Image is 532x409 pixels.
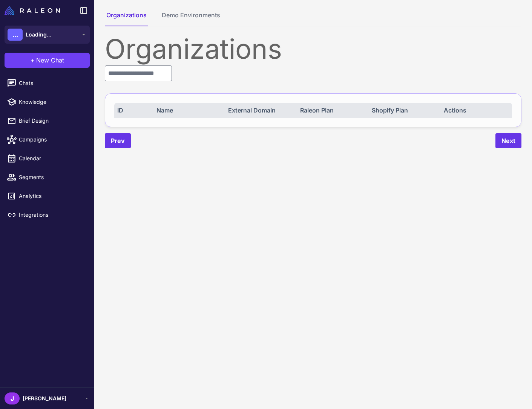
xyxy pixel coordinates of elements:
[3,207,91,223] a: Integrations
[5,53,90,68] button: +New Chat
[495,133,521,148] button: Next
[117,106,150,115] div: ID
[19,98,85,106] span: Knowledge
[8,29,23,41] div: ...
[160,11,222,26] button: Demo Environments
[5,6,60,15] img: Raleon Logo
[19,173,85,181] span: Segments
[3,75,91,91] a: Chats
[5,6,63,15] a: Raleon Logo
[105,133,131,148] button: Prev
[19,192,85,200] span: Analytics
[3,169,91,185] a: Segments
[31,56,35,65] span: +
[19,154,85,163] span: Calendar
[19,117,85,125] span: Brief Design
[444,106,509,115] div: Actions
[228,106,293,115] div: External Domain
[3,113,91,129] a: Brief Design
[36,56,64,65] span: New Chat
[372,106,437,115] div: Shopify Plan
[105,11,148,26] button: Organizations
[19,135,85,144] span: Campaigns
[5,26,90,44] button: ...Loading...
[19,79,85,87] span: Chats
[105,35,521,62] div: Organizations
[300,106,365,115] div: Raleon Plan
[23,394,66,403] span: [PERSON_NAME]
[3,94,91,110] a: Knowledge
[19,211,85,219] span: Integrations
[3,151,91,166] a: Calendar
[156,106,222,115] div: Name
[26,30,51,39] span: Loading...
[3,188,91,204] a: Analytics
[5,392,20,404] div: J
[3,132,91,147] a: Campaigns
